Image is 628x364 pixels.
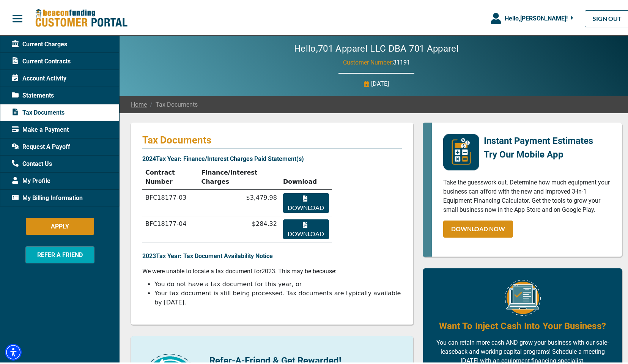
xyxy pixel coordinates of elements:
[371,78,389,87] p: [DATE]
[142,250,402,259] p: 2023 Tax Year: Tax Document Availability Notice
[505,278,541,314] img: Equipment Financing Online Image
[35,7,127,27] img: Beacon Funding Customer Portal Logo
[12,158,52,167] span: Contact Us
[25,245,94,262] button: REFER A FRIEND
[443,132,479,169] img: mobile-app-logo.png
[484,132,593,146] p: Instant Payment Estimates
[142,153,402,162] p: 2024 Tax Year: Finance/Interest Charges Paid Statement(s)
[283,192,329,211] button: Download
[12,124,69,133] span: Make a Payment
[343,57,393,65] span: Customer Number:
[393,57,410,65] span: 31191
[26,216,94,233] button: APPLY
[12,38,67,47] span: Current Charges
[443,176,611,213] p: Take the guesswork out. Determine how much equipment your business can afford with the new and im...
[12,72,66,82] span: Account Activity
[443,219,513,236] a: DOWNLOAD NOW
[484,146,593,160] p: Try Our Mobile App
[12,141,70,150] span: Request A Payoff
[280,164,332,188] th: Download
[154,278,402,287] li: You do not have a tax document for this year, or
[142,188,198,215] td: BFC18177-03
[198,215,280,241] td: $284.32
[142,215,198,241] td: BFC18177-04
[198,188,280,215] td: $3,479.98
[12,55,71,65] span: Current Contracts
[131,99,147,108] a: Home
[505,13,568,20] span: Hello, [PERSON_NAME] !
[12,90,54,99] span: Statements
[12,107,65,116] span: Tax Documents
[271,42,482,53] h2: Hello, 701 Apparel LLC DBA 701 Apparel
[283,218,329,238] button: Download
[12,175,50,184] span: My Profile
[154,287,402,306] li: Your tax document is still being processed. Tax documents are typically available by [DATE].
[12,192,83,201] span: My Billing Information
[5,342,22,359] div: Accessibility Menu
[142,164,198,188] th: Contract Number
[142,132,402,145] p: Tax Documents
[198,164,280,188] th: Finance/Interest Charges
[439,318,606,331] h4: Want To Inject Cash Into Your Business?
[434,337,611,364] p: You can retain more cash AND grow your business with our sale-leaseback and working capital progr...
[142,265,402,274] p: We were unable to locate a tax document for 2023 . This may be because:
[147,99,198,108] span: Tax Documents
